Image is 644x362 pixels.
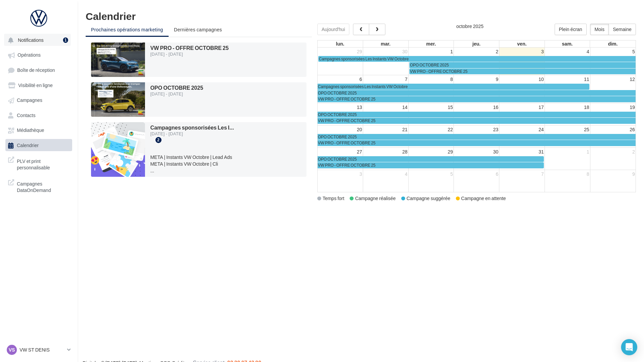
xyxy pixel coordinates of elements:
[318,125,363,134] td: 20
[318,147,363,156] td: 27
[363,147,408,156] td: 28
[401,195,450,202] div: Campagne suggérée
[20,346,64,353] p: VW ST DENIS
[318,118,376,123] span: VW PRO - OFFRE OCTOBRE 25
[174,27,222,32] span: Dernières campagnes
[590,48,636,56] td: 5
[150,92,203,96] div: [DATE] - [DATE]
[318,103,363,111] td: 13
[318,84,408,89] span: Campagnes sponsorisées Les Instants VW Octobre
[454,170,499,178] td: 6
[318,140,636,146] a: VW PRO - OFFRE OCTOBRE 25
[350,195,396,202] div: Campagne réalisée
[17,98,42,103] span: Campagnes
[408,125,454,134] td: 22
[499,147,545,156] td: 31
[319,56,409,61] span: Campagnes sponsorisées Les Instants VW Octobre
[4,79,74,91] a: Visibilité en ligne
[318,40,363,47] th: lun.
[9,346,15,353] span: VS
[5,343,72,356] a: VS VW ST DENIS
[590,75,636,84] td: 12
[555,24,587,35] button: Plein écran
[318,75,363,84] td: 6
[408,40,454,47] th: mer.
[17,179,69,194] span: Campagnes DataOnDemand
[150,161,301,167] li: META | Instants VW Octobre | Cli
[621,339,637,355] div: Open Intercom Messenger
[17,157,69,171] span: PLV et print personnalisable
[318,48,363,56] td: 29
[317,24,350,35] button: Aujourd'hui
[318,56,636,62] a: Campagnes sponsorisées Les Instants VW Octobre
[410,62,449,67] span: OPO OCTOBRE 2025
[454,48,499,56] td: 2
[318,118,636,123] a: VW PRO - OFFRE OCTOBRE 25
[363,75,408,84] td: 7
[545,147,590,156] td: 1
[318,96,636,102] a: VW PRO - OFFRE OCTOBRE 25
[150,52,229,56] div: [DATE] - [DATE]
[4,49,74,61] a: Opérations
[86,11,636,21] h1: Calendrier
[409,62,636,68] a: OPO OCTOBRE 2025
[17,128,44,133] span: Médiathèque
[317,195,344,202] div: Temps fort
[318,134,357,139] span: OPO OCTOBRE 2025
[456,24,484,29] h2: octobre 2025
[499,125,545,134] td: 24
[17,142,39,148] span: Calendrier
[590,24,609,35] button: Mois
[18,52,40,58] span: Opérations
[545,170,590,178] td: 8
[91,27,163,32] span: Prochaines opérations marketing
[318,156,544,162] a: OPO OCTOBRE 2025
[318,140,376,145] span: VW PRO - OFFRE OCTOBRE 25
[4,109,74,121] a: Contacts
[545,75,590,84] td: 11
[318,96,376,102] span: VW PRO - OFFRE OCTOBRE 25
[408,48,454,56] td: 1
[318,90,357,95] span: OPO OCTOBRE 2025
[318,162,544,168] a: VW PRO - OFFRE OCTOBRE 25
[318,163,376,168] span: VW PRO - OFFRE OCTOBRE 25
[363,48,408,56] td: 30
[150,168,154,173] span: ...
[499,170,545,178] td: 7
[545,48,590,56] td: 4
[318,90,636,96] a: OPO OCTOBRE 2025
[590,147,636,156] td: 2
[150,124,234,131] span: Campagnes sponsorisées Les I
[454,40,499,47] th: jeu.
[499,40,545,47] th: ven.
[545,40,590,47] th: sam.
[363,170,408,178] td: 4
[155,137,162,143] div: 2
[150,45,229,51] span: VW PRO - OFFRE OCTOBRE 25
[4,124,74,136] a: Médiathèque
[4,34,71,46] button: Notifications 1
[499,48,545,56] td: 3
[18,82,53,88] span: Visibilité en ligne
[545,125,590,134] td: 25
[4,176,74,196] a: Campagnes DataOnDemand
[590,170,636,178] td: 9
[590,40,636,47] th: dim.
[4,64,74,76] a: Boîte de réception
[17,112,35,118] span: Contacts
[318,112,357,117] span: OPO OCTOBRE 2025
[318,112,636,117] a: OPO OCTOBRE 2025
[150,84,203,91] span: OPO OCTOBRE 2025
[454,125,499,134] td: 23
[4,139,74,151] a: Calendrier
[230,124,234,131] span: ...
[454,103,499,111] td: 16
[499,103,545,111] td: 17
[499,75,545,84] td: 10
[454,147,499,156] td: 30
[363,103,408,111] td: 14
[4,154,74,174] a: PLV et print personnalisable
[363,125,408,134] td: 21
[408,75,454,84] td: 8
[318,84,589,89] a: Campagnes sponsorisées Les Instants VW Octobre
